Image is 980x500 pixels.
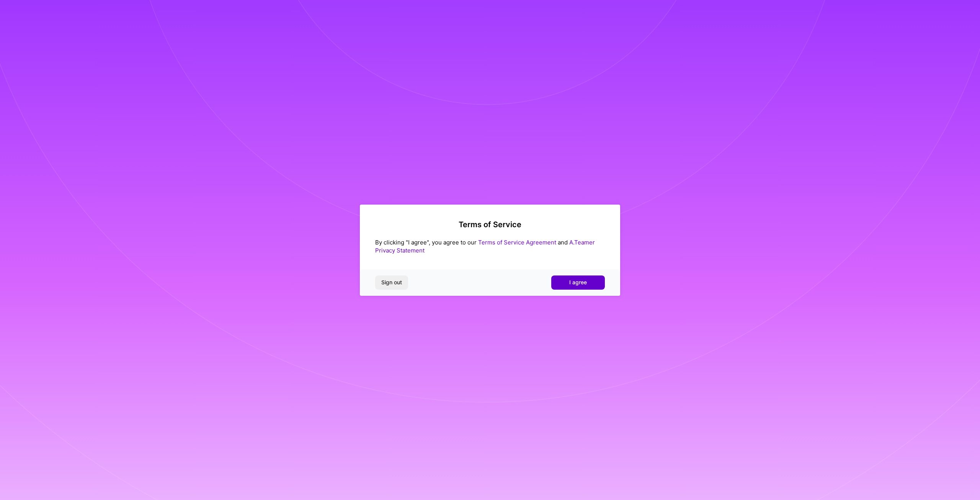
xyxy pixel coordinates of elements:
h2: Terms of Service [375,220,605,229]
a: Terms of Service Agreement [478,239,556,246]
button: I agree [551,275,605,289]
span: Sign out [381,279,402,286]
button: Sign out [375,275,408,289]
div: By clicking "I agree", you agree to our and [375,238,605,254]
span: I agree [569,279,587,286]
